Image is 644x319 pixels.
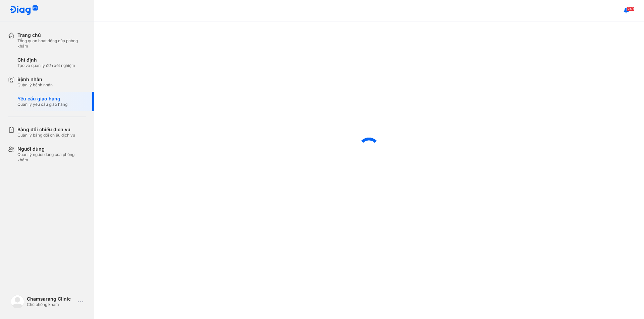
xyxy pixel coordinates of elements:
[17,96,67,102] div: Yêu cầu giao hàng
[27,302,75,307] div: Chủ phòng khám
[17,76,53,82] div: Bệnh nhân
[9,5,38,16] img: logo
[17,32,86,38] div: Trang chủ
[11,295,24,308] img: logo
[17,146,86,152] div: Người dùng
[17,82,53,88] div: Quản lý bệnh nhân
[27,296,75,302] div: Chamsarang Clinic
[17,63,75,68] div: Tạo và quản lý đơn xét nghiệm
[17,102,67,107] div: Quản lý yêu cầu giao hàng
[17,38,86,49] div: Tổng quan hoạt động của phòng khám
[17,57,75,63] div: Chỉ định
[17,133,75,138] div: Quản lý bảng đối chiếu dịch vụ
[17,127,75,133] div: Bảng đối chiếu dịch vụ
[627,6,635,11] span: 240
[17,152,86,163] div: Quản lý người dùng của phòng khám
